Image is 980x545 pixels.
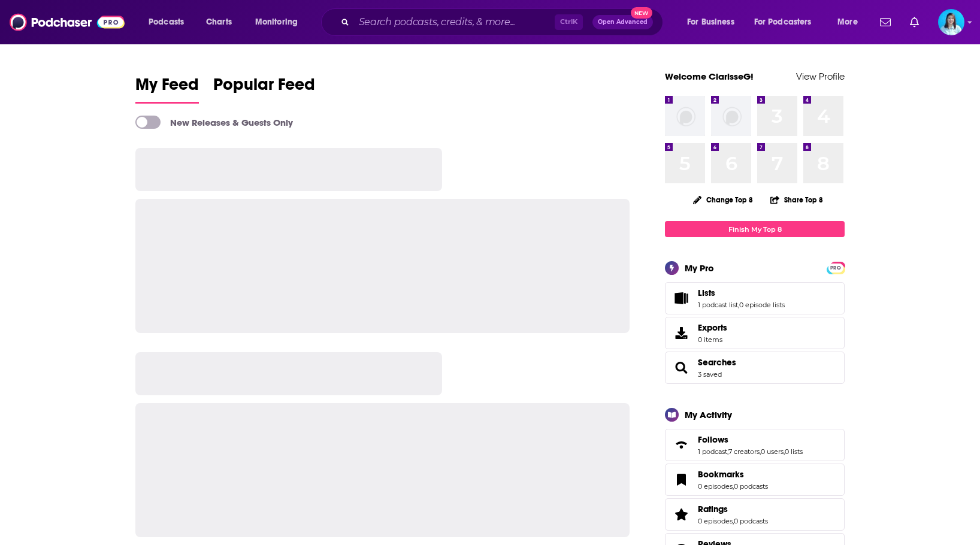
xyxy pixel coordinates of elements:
[698,469,768,480] a: Bookmarks
[698,322,727,333] span: Exports
[754,14,812,31] span: For Podcasters
[665,352,845,384] span: Searches
[206,14,232,31] span: Charts
[698,504,768,514] a: Ratings
[669,325,693,341] span: Exports
[698,335,727,344] span: 0 items
[665,429,845,461] span: Follows
[135,74,199,102] span: My Feed
[665,464,845,496] span: Bookmarks
[669,506,693,523] a: Ratings
[734,482,768,490] a: 0 podcasts
[698,357,736,368] a: Searches
[135,116,293,129] a: New Releases & Guests Only
[698,434,728,445] span: Follows
[213,74,315,104] a: Popular Feed
[686,192,760,207] button: Change Top 8
[354,13,555,32] input: Search podcasts, credits, & more...
[698,301,738,309] a: 1 podcast list
[669,290,693,307] a: Lists
[698,482,733,490] a: 0 episodes
[728,447,760,456] a: 7 creators
[665,317,845,349] a: Exports
[631,7,652,19] span: New
[665,96,705,136] img: missing-image.png
[698,434,803,445] a: Follows
[828,263,843,272] a: PRO
[669,437,693,453] a: Follows
[698,469,744,480] span: Bookmarks
[255,14,298,31] span: Monitoring
[669,359,693,376] a: Searches
[738,301,739,309] span: ,
[938,9,964,35] button: Show profile menu
[784,447,785,456] span: ,
[837,14,858,31] span: More
[938,9,964,35] span: Logged in as ClarisseG
[698,287,785,298] a: Lists
[665,221,845,237] a: Finish My Top 8
[698,517,733,525] a: 0 episodes
[875,12,896,32] a: Show notifications dropdown
[828,264,843,272] span: PRO
[727,447,728,456] span: ,
[665,71,754,82] a: Welcome ClarisseG!
[213,74,315,102] span: Popular Feed
[665,498,845,531] span: Ratings
[770,188,824,211] button: Share Top 8
[687,14,734,31] span: For Business
[135,74,199,104] a: My Feed
[10,11,125,34] img: Podchaser - Follow, Share and Rate Podcasts
[685,409,732,420] div: My Activity
[669,471,693,488] a: Bookmarks
[785,447,803,456] a: 0 lists
[739,301,785,309] a: 0 episode lists
[829,13,873,32] button: open menu
[746,13,829,32] button: open menu
[598,19,648,25] span: Open Advanced
[198,13,239,32] a: Charts
[698,447,727,456] a: 1 podcast
[698,504,728,514] span: Ratings
[698,370,722,379] a: 3 saved
[592,15,653,29] button: Open AdvancedNew
[733,482,734,490] span: ,
[665,282,845,314] span: Lists
[698,287,715,298] span: Lists
[149,14,184,31] span: Podcasts
[140,13,199,32] button: open menu
[734,517,768,525] a: 0 podcasts
[905,12,924,32] a: Show notifications dropdown
[733,517,734,525] span: ,
[679,13,749,32] button: open menu
[760,447,761,456] span: ,
[761,447,784,456] a: 0 users
[247,13,313,32] button: open menu
[685,262,714,274] div: My Pro
[332,8,674,36] div: Search podcasts, credits, & more...
[938,9,964,35] img: User Profile
[711,96,751,136] img: missing-image.png
[555,14,583,30] span: Ctrl K
[796,71,845,82] a: View Profile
